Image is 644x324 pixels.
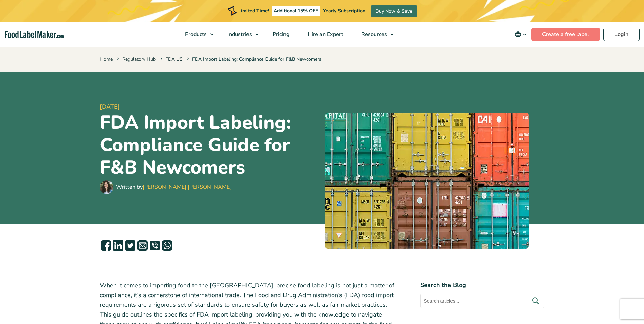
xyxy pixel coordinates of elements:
[122,56,156,62] a: Regulatory Hub
[264,22,297,47] a: Pricing
[271,31,290,38] span: Pricing
[225,31,253,38] span: Industries
[420,281,544,290] h4: Search the Blog
[116,183,232,191] div: Written by
[352,22,397,47] a: Resources
[603,28,640,41] a: Login
[100,102,319,111] span: [DATE]
[359,31,388,38] span: Resources
[186,56,321,62] span: FDA Import Labeling: Compliance Guide for F&B Newcomers
[238,7,269,14] span: Limited Time!
[531,28,600,41] a: Create a free label
[420,294,544,308] input: Search articles...
[371,5,417,17] a: Buy Now & Save
[100,180,113,194] img: Maria Abi Hanna - Food Label Maker
[299,22,351,47] a: Hire an Expert
[272,6,320,16] span: Additional 15% OFF
[306,31,344,38] span: Hire an Expert
[176,22,217,47] a: Products
[183,31,207,38] span: Products
[323,7,365,14] span: Yearly Subscription
[100,111,319,179] h1: FDA Import Labeling: Compliance Guide for F&B Newcomers
[219,22,262,47] a: Industries
[143,183,232,191] a: [PERSON_NAME] [PERSON_NAME]
[100,56,113,62] a: Home
[165,56,183,62] a: FDA US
